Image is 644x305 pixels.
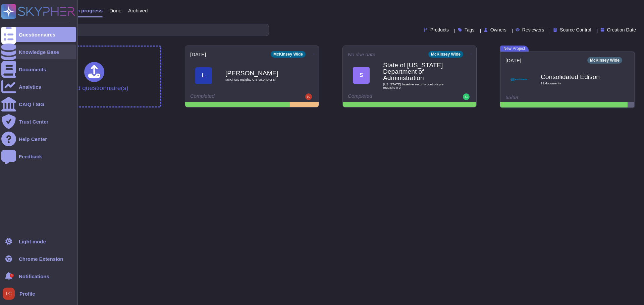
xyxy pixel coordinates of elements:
[430,27,449,32] span: Products
[19,256,63,261] div: Chrome Extension
[1,286,19,301] button: user
[428,51,463,58] div: McKinsey Wide
[225,78,292,81] span: McKinsey Insights CIS v8.0 [DATE]
[1,251,76,266] a: Chrome Extension
[19,239,46,244] div: Light mode
[19,154,42,159] div: Feedback
[522,27,544,32] span: Reviewers
[190,52,206,57] span: [DATE]
[1,97,76,111] a: CAIQ / SIG
[1,132,76,146] a: Help Center
[1,79,76,94] a: Analytics
[19,32,55,37] div: Questionnaires
[225,70,292,76] b: [PERSON_NAME]
[305,93,312,100] img: user
[19,84,41,89] div: Analytics
[19,119,48,124] div: Trust Center
[19,137,47,142] div: Help Center
[271,51,306,58] div: McKinsey Wide
[511,71,527,88] img: Logo
[505,94,518,100] span: 65/68
[383,62,450,81] b: State of [US_STATE] Department of Administration
[1,27,76,42] a: Questionnaires
[109,8,121,13] span: Done
[383,83,450,89] span: [US_STATE] baseline security controls pre requisite 0 0
[463,93,470,100] img: user
[348,52,375,57] span: No due date
[1,114,76,129] a: Trust Center
[128,8,148,13] span: Archived
[1,149,76,164] a: Feedback
[195,67,212,84] div: L
[19,50,59,55] div: Knowledge Base
[19,274,49,279] span: Notifications
[348,93,430,100] div: Completed
[500,46,529,52] span: New Project
[353,67,370,84] div: S
[490,27,506,32] span: Owners
[1,62,76,77] a: Documents
[19,102,44,107] div: CAIQ / SIG
[19,291,35,296] span: Profile
[190,93,272,100] div: Completed
[26,24,269,36] input: Search by keywords
[607,27,636,32] span: Creation Date
[75,8,103,13] span: In progress
[465,27,475,32] span: Tags
[10,274,14,278] div: 5
[19,67,46,72] div: Documents
[60,62,128,91] div: Upload questionnaire(s)
[3,288,15,300] img: user
[1,45,76,59] a: Knowledge Base
[587,57,622,64] div: McKinsey Wide
[560,27,591,32] span: Source Control
[505,58,521,63] span: [DATE]
[541,74,608,80] b: Consolidated Edison
[541,82,608,85] span: 11 document s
